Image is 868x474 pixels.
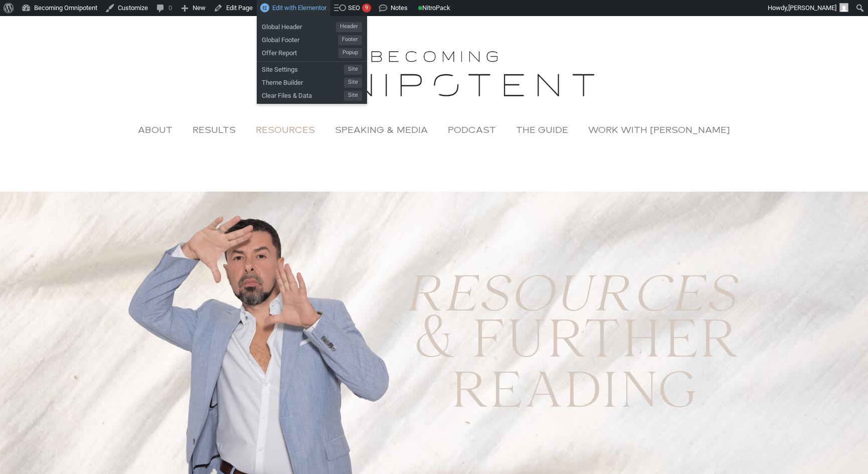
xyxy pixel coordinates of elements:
span: Site Settings [262,62,344,75]
a: Results [183,118,246,141]
a: About [128,118,183,141]
div: 9 [362,4,371,13]
span: Site [344,78,362,88]
span: Header [336,22,362,32]
a: Global FooterFooter [257,32,367,45]
nav: Menu [10,118,858,141]
a: Offer ReportPopup [257,45,367,58]
span: Footer [338,35,362,45]
span: Clear Files & Data [262,88,344,101]
a: Podcast [438,118,506,141]
span: Offer Report [262,45,338,58]
a: The Guide [506,118,578,141]
a: Global HeaderHeader [257,19,367,32]
i: RESOURCES [403,255,736,341]
span: Popup [338,48,362,58]
span: Edit with Elementor [272,4,326,12]
span: Global Footer [262,32,338,45]
h2: READING [403,364,745,424]
a: Site SettingsSite [257,62,367,75]
a: Work with [PERSON_NAME] [578,118,740,141]
span: Global Header [262,19,336,32]
span: [PERSON_NAME] [788,4,836,12]
span: Theme Builder [262,75,344,88]
h2: & FURTHER [403,312,740,375]
a: Clear Files & DataSite [257,88,367,101]
a: Speaking & Media [325,118,438,141]
a: Resources [246,118,325,141]
a: Theme BuilderSite [257,75,367,88]
span: Site [344,65,362,75]
span: Site [344,91,362,101]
